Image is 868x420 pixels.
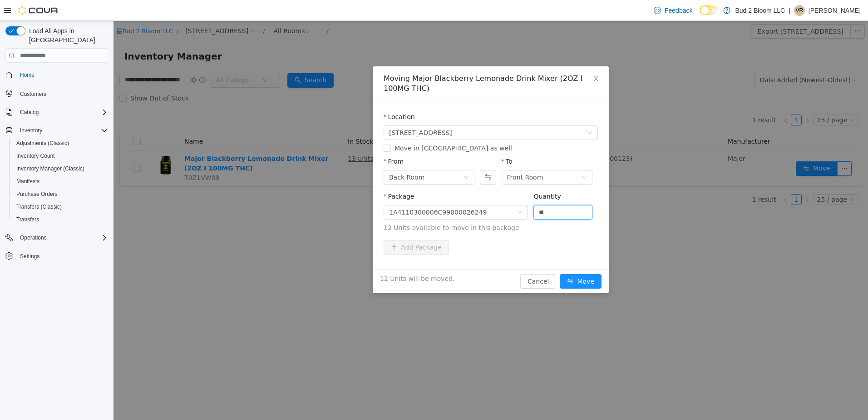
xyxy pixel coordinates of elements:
button: Manifests [9,175,112,188]
span: Manifests [16,178,39,185]
button: Transfers [9,213,112,226]
button: Swap [366,149,382,164]
span: VR [796,5,804,16]
button: Cancel [407,253,443,268]
button: Inventory Manager (Classic) [9,162,112,175]
label: From [270,137,290,144]
span: Transfers [13,214,108,225]
input: Quantity [420,185,478,198]
span: Adjustments (Classic) [13,138,108,149]
span: Transfers [16,216,39,223]
label: Package [270,172,301,179]
button: Inventory [2,124,112,137]
span: Settings [20,253,39,260]
div: Front Room [394,150,430,163]
label: To [388,137,399,144]
span: Operations [20,234,47,241]
label: Location [270,92,301,100]
a: Purchase Orders [13,189,61,200]
span: Purchase Orders [13,189,108,200]
label: Quantity [420,172,448,179]
span: Purchase Orders [16,190,58,198]
p: Bud 2 Bloom LLC [735,5,785,16]
i: icon: down [350,154,355,160]
button: Transfers (Classic) [9,200,112,213]
a: Inventory Manager (Classic) [13,163,88,174]
span: Customers [16,88,108,99]
div: Valerie Richards [794,5,805,16]
button: Operations [2,231,112,244]
span: Inventory Manager (Classic) [16,165,84,172]
a: Adjustments (Classic) [13,138,73,149]
button: Close [470,45,495,71]
span: 12 Units available to move in this package [270,202,484,212]
span: 12 Units will be moved. [266,253,341,263]
a: Manifests [13,176,43,187]
span: Feedback [665,6,692,15]
button: Purchase Orders [9,188,112,200]
button: Catalog [16,107,42,118]
span: 123 Ledgewood Ave [276,105,339,119]
button: Inventory [16,125,46,136]
button: Inventory Count [9,150,112,162]
div: Moving Major Blackberry Lemonade Drink Mixer (2OZ I 100MG THC) [270,53,484,73]
span: Customers [20,90,46,98]
span: Adjustments (Classic) [16,140,69,147]
span: Transfers (Classic) [16,203,62,210]
span: Inventory [16,125,108,136]
span: Manifests [13,176,108,187]
button: Home [2,68,112,81]
button: Operations [16,232,50,243]
i: icon: down [404,189,409,195]
a: Feedback [650,1,696,20]
span: Inventory [20,127,42,134]
a: Home [16,70,38,80]
span: Inventory Count [16,152,55,160]
span: Home [16,69,108,80]
a: Customers [16,89,50,100]
button: Catalog [2,106,112,119]
span: Move in [GEOGRAPHIC_DATA] as well [277,124,402,131]
button: Adjustments (Classic) [9,137,112,150]
span: Home [20,71,35,79]
div: 1A4110300006C99000026249 [276,185,373,198]
button: Settings [2,250,112,263]
span: Operations [16,232,108,243]
button: icon: plusAdd Package [270,219,335,234]
button: icon: swapMove [446,253,488,268]
i: icon: down [473,109,479,115]
p: | [789,5,790,16]
span: Catalog [16,107,108,118]
a: Settings [16,251,43,262]
a: Transfers [13,214,43,225]
span: Settings [16,250,108,262]
span: Load All Apps in [GEOGRAPHIC_DATA] [25,26,108,45]
input: Dark Mode [700,5,719,15]
button: Customers [2,87,112,100]
p: [PERSON_NAME] [809,5,861,16]
a: Transfers (Classic) [13,201,65,212]
i: icon: close [479,54,486,61]
span: Catalog [20,109,39,116]
img: Cova [18,6,59,15]
span: Inventory Count [13,150,108,161]
span: Transfers (Classic) [13,201,108,212]
a: Inventory Count [13,150,59,161]
span: Inventory Manager (Classic) [13,163,108,174]
i: icon: down [468,154,473,160]
nav: Complex example [5,65,108,286]
div: Back Room [276,150,311,163]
